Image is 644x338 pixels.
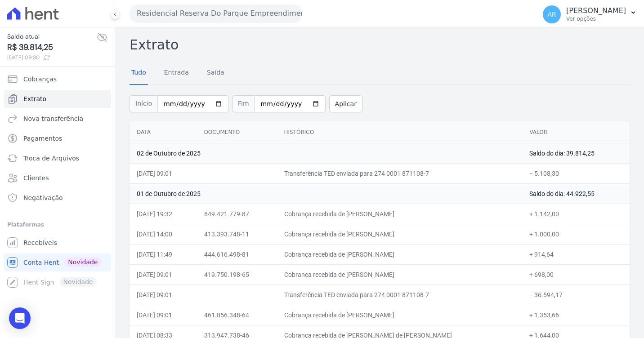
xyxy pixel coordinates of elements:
td: [DATE] 09:01 [130,305,197,325]
td: Saldo do dia: 39.814,25 [522,143,630,163]
td: Saldo do dia: 44.922,55 [522,183,630,204]
td: [DATE] 09:01 [130,264,197,285]
h2: Extrato [130,35,630,55]
p: Ver opções [566,15,626,22]
td: + 914,64 [522,244,630,264]
td: 849.421.779-87 [197,204,277,224]
button: Aplicar [329,95,362,112]
td: 02 de Outubro de 2025 [130,143,522,163]
span: Cobranças [23,75,57,84]
span: Início [130,95,157,112]
a: Saída [205,62,226,85]
td: [DATE] 09:01 [130,285,197,305]
td: Transferência TED enviada para 274 0001 871108-7 [277,163,523,183]
a: Extrato [4,90,111,108]
td: + 1.142,00 [522,204,630,224]
span: Conta Hent [23,258,59,267]
td: 419.750.198-65 [197,264,277,285]
span: Pagamentos [23,134,62,143]
a: Conta Hent Novidade [4,253,111,271]
a: Tudo [130,62,148,85]
button: Residencial Reserva Do Parque Empreendimento Imobiliario LTDA [130,4,302,22]
a: Negativação [4,189,111,207]
td: − 5.108,30 [522,163,630,183]
a: Nova transferência [4,110,111,128]
td: [DATE] 19:32 [130,204,197,224]
td: Cobrança recebida de [PERSON_NAME] [277,224,523,244]
span: Fim [232,95,255,112]
a: Pagamentos [4,129,111,147]
span: Clientes [23,173,49,182]
span: Troca de Arquivos [23,154,79,163]
td: [DATE] 11:49 [130,244,197,264]
td: 413.393.748-11 [197,224,277,244]
td: 444.616.498-81 [197,244,277,264]
th: Documento [197,121,277,143]
nav: Sidebar [7,70,107,291]
th: Histórico [277,121,523,143]
td: + 1.000,00 [522,224,630,244]
td: + 698,00 [522,264,630,285]
th: Valor [522,121,630,143]
td: Cobrança recebida de [PERSON_NAME] [277,244,523,264]
td: 461.856.348-64 [197,305,277,325]
div: Plataformas [7,219,107,230]
a: Entrada [162,62,191,85]
span: Saldo atual [7,32,97,41]
p: [PERSON_NAME] [566,6,626,15]
td: Cobrança recebida de [PERSON_NAME] [277,204,523,224]
span: [DATE] 09:30 [7,53,97,62]
td: 01 de Outubro de 2025 [130,183,522,204]
td: [DATE] 14:00 [130,224,197,244]
span: Nova transferência [23,114,83,123]
th: Data [130,121,197,143]
a: Clientes [4,169,111,187]
td: Cobrança recebida de [PERSON_NAME] [277,264,523,285]
span: Negativação [23,193,63,202]
a: Troca de Arquivos [4,149,111,167]
td: [DATE] 09:01 [130,163,197,183]
a: Cobranças [4,70,111,88]
a: Recebíveis [4,234,111,252]
span: R$ 39.814,25 [7,41,97,53]
td: Transferência TED enviada para 274 0001 871108-7 [277,285,523,305]
button: AR [PERSON_NAME] Ver opções [536,2,644,27]
span: Novidade [64,257,101,267]
span: AR [547,11,556,18]
td: Cobrança recebida de [PERSON_NAME] [277,305,523,325]
span: Extrato [23,94,46,103]
td: − 36.594,17 [522,285,630,305]
td: + 1.353,66 [522,305,630,325]
span: Recebíveis [23,238,57,247]
div: Open Intercom Messenger [9,307,31,329]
